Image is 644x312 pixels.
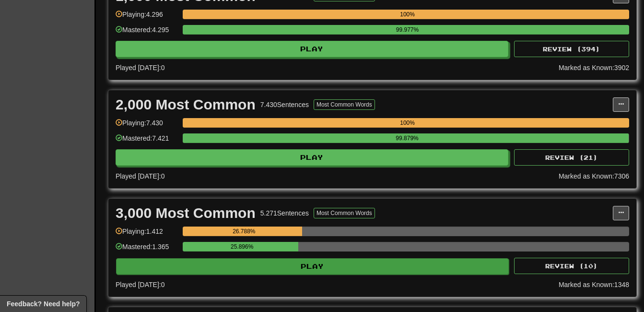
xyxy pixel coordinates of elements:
[559,280,629,289] div: Marked as Known: 1348
[260,100,309,109] div: 7.430 Sentences
[116,227,178,242] div: Playing: 1.412
[186,10,629,19] div: 100%
[186,227,302,236] div: 26.788%
[7,299,80,309] span: Open feedback widget
[186,25,629,35] div: 99.977%
[116,97,256,112] div: 2,000 Most Common
[514,149,629,166] button: Review (21)
[559,63,629,72] div: Marked as Known: 3902
[186,118,629,128] div: 100%
[116,242,178,258] div: Mastered: 1.365
[116,258,509,275] button: Play
[116,281,164,288] span: Played [DATE]: 0
[116,149,508,166] button: Play
[314,208,375,218] button: Most Common Words
[116,118,178,134] div: Playing: 7.430
[116,25,178,41] div: Mastered: 4.295
[116,206,256,220] div: 3,000 Most Common
[116,172,164,180] span: Played [DATE]: 0
[116,133,178,149] div: Mastered: 7.421
[514,41,629,57] button: Review (394)
[559,171,629,181] div: Marked as Known: 7306
[116,41,508,57] button: Play
[116,10,178,25] div: Playing: 4.296
[186,242,298,252] div: 25.896%
[186,133,629,143] div: 99.879%
[116,64,164,72] span: Played [DATE]: 0
[314,99,375,110] button: Most Common Words
[514,258,629,274] button: Review (10)
[260,208,309,218] div: 5.271 Sentences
